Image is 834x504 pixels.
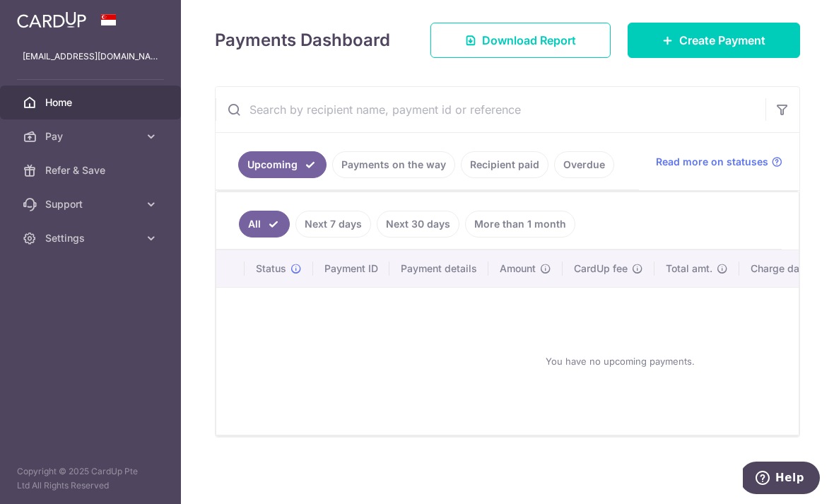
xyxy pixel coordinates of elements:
span: Download Report [482,32,576,49]
a: Next 30 days [377,211,459,238]
a: Recipient paid [461,151,548,178]
span: Amount [500,262,536,276]
a: Create Payment [628,23,800,58]
span: Read more on statuses [656,155,768,169]
input: Search by recipient name, payment id or reference [216,87,765,132]
span: Charge date [751,262,809,276]
span: Home [45,95,139,110]
iframe: Opens a widget where you can find more information [743,462,820,497]
th: Payment ID [313,250,389,287]
span: Create Payment [679,32,765,49]
span: Total amt. [666,262,712,276]
th: Payment details [389,250,488,287]
span: Settings [45,231,139,245]
span: CardUp fee [574,262,628,276]
a: Overdue [554,151,614,178]
span: Status [256,262,286,276]
span: Pay [45,129,139,143]
a: Upcoming [238,151,327,178]
a: Next 7 days [295,211,371,238]
img: CardUp [17,11,86,28]
p: [EMAIL_ADDRESS][DOMAIN_NAME] [23,49,158,64]
a: All [239,211,290,238]
h4: Payments Dashboard [215,28,390,53]
a: Payments on the way [332,151,455,178]
a: Read more on statuses [656,155,782,169]
span: Refer & Save [45,163,139,177]
a: Download Report [430,23,611,58]
span: Support [45,197,139,211]
a: More than 1 month [465,211,575,238]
